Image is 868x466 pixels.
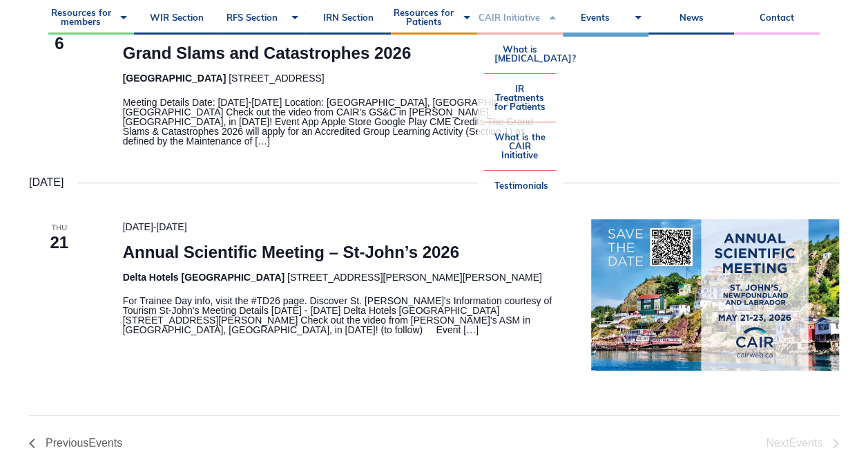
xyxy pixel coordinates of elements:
time: - [123,221,187,232]
span: Delta Hotels [GEOGRAPHIC_DATA] [123,272,284,283]
img: Capture d’écran 2025-06-06 150827 [591,219,839,371]
time: [DATE] [29,174,64,192]
span: Thu [29,222,90,234]
span: [DATE] [156,221,186,232]
p: Meeting Details Date: [DATE]-[DATE] Location: [GEOGRAPHIC_DATA], [GEOGRAPHIC_DATA], [GEOGRAPHIC_D... [123,97,558,146]
a: Annual Scientific Meeting – St-John’s 2026 [123,243,459,262]
a: What is the CAIR Initiative [484,122,556,170]
a: Previous Events [29,438,122,449]
span: Previous [46,438,122,449]
p: For Trainee Day info, visit the #TD26 page. Discover St. [PERSON_NAME]'s Information courtesy of ... [123,296,558,335]
a: Grand Slams and Catastrophes 2026 [123,44,412,63]
a: IR Treatments for Patients [484,74,556,122]
a: Testimonials [484,171,556,201]
span: [STREET_ADDRESS][PERSON_NAME][PERSON_NAME] [287,272,542,283]
span: 21 [29,231,90,254]
span: Events [88,437,122,449]
span: [DATE] [123,221,153,232]
span: [STREET_ADDRESS] [229,73,324,84]
span: [GEOGRAPHIC_DATA] [123,73,226,84]
span: 6 [29,32,90,55]
a: What is [MEDICAL_DATA]? [484,35,556,73]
